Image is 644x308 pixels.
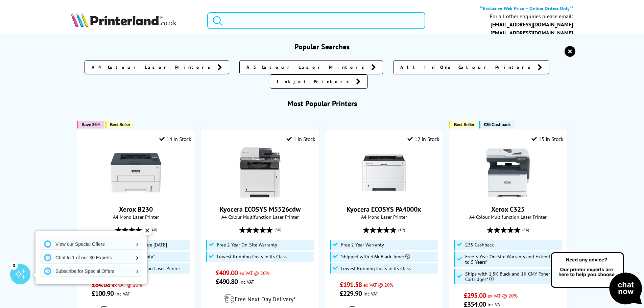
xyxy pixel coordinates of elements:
span: Lowest Running Costs in its Class [341,266,411,271]
a: Kyocera ECOSYS M5526cdw [220,205,301,214]
div: ✕ [142,226,152,235]
span: Inkjet Printers [277,78,353,85]
span: £409.00 [216,268,238,277]
button: Best Seller [105,121,134,128]
img: Printerland Logo [71,13,176,27]
div: 14 In Stock [159,136,191,142]
span: Shipped with 3.6k Black Toner [341,254,410,259]
a: Subscribe for Special Offers [41,266,142,277]
span: A4 Colour Laser Printers [92,64,214,71]
span: Best Seller [110,122,130,127]
span: (48) [150,223,157,236]
a: Xerox B230 [119,205,153,214]
a: Inkjet Printers [270,74,368,89]
div: 1 In Stock [286,136,315,142]
span: Free 2 Year On-Site Warranty [217,242,277,247]
a: A4 Colour Laser Printers [85,60,229,74]
h3: Most Popular Printers [71,99,573,108]
button: Best Seller [449,121,478,128]
span: (84) [522,223,529,236]
a: Chat to 1 of our 30 Experts [41,252,142,263]
span: Best Seller [454,122,474,127]
span: £490.80 [216,277,238,286]
a: Xerox C325 [491,205,525,214]
img: Xerox C325 [483,147,533,198]
img: Kyocera ECOSYS M5526cdw [235,147,285,198]
h3: Popular Searches [71,42,573,51]
span: inc VAT [115,290,130,297]
div: 15 In Stock [531,136,563,142]
span: £229.90 [340,289,362,298]
span: £295.00 [464,291,486,300]
span: £35 Cashback [465,242,494,247]
span: ex VAT @ 20% [112,282,142,288]
span: ex VAT @ 20% [487,292,518,299]
span: Ships with 1.5K Black and 1K CMY Toner Cartridges* [465,271,561,282]
span: Free 3 Year On-Site Warranty and Extend up to 5 Years* [465,254,561,265]
span: £35 Cashback [484,122,510,127]
span: A4 Mono Laser Printer [80,214,191,220]
span: A4 Colour Multifunction Laser Printer [453,214,563,220]
span: ex VAT @ 20% [363,282,393,288]
a: Xerox C325 [483,193,533,199]
span: Lowest Running Costs in its Class [217,254,287,259]
span: All In One Colour Printers [400,64,534,71]
span: (80) [275,223,281,236]
button: Save 36% [77,121,103,128]
span: (19) [398,223,405,236]
span: Free 2 Year Warranty [341,242,384,247]
a: [EMAIL_ADDRESS][DOMAIN_NAME] [491,21,573,28]
span: £191.58 [340,280,362,289]
a: All In One Colour Printers [393,60,549,74]
a: Kyocera ECOSYS PA4000x [347,205,421,214]
img: Kyocera ECOSYS PA4000x [359,147,409,198]
span: ex VAT @ 20% [239,270,269,276]
b: **Exclusive Web Price – Online Orders Only** [479,5,573,11]
span: A4 Colour Multifunction Laser Printer [205,214,315,220]
span: £84.08 [92,280,110,289]
div: 3 [10,262,18,269]
button: £35 Cashback [479,121,514,128]
span: inc VAT [487,301,502,308]
a: A3 Colour Laser Printers [239,60,383,74]
a: [EMAIL_ADDRESS][DOMAIN_NAME] [491,29,573,36]
a: Kyocera ECOSYS PA4000x [359,193,409,199]
a: Kyocera ECOSYS M5526cdw [235,193,285,199]
span: Save 36% [81,122,100,127]
img: Open Live Chat window [549,251,644,307]
a: Xerox B230 [111,193,161,199]
span: inc VAT [239,279,254,285]
div: 12 In Stock [407,136,439,142]
div: For all other enquiries please email: [490,13,573,20]
span: A4 Mono Laser Printer [329,214,439,220]
a: Printerland Logo [71,13,199,29]
input: Search product or [207,12,425,29]
a: View our Special Offers [41,239,142,250]
img: Xerox B230 [111,147,161,198]
span: inc VAT [363,290,378,297]
span: A3 Colour Laser Printers [246,64,368,71]
span: £100.90 [92,289,114,298]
